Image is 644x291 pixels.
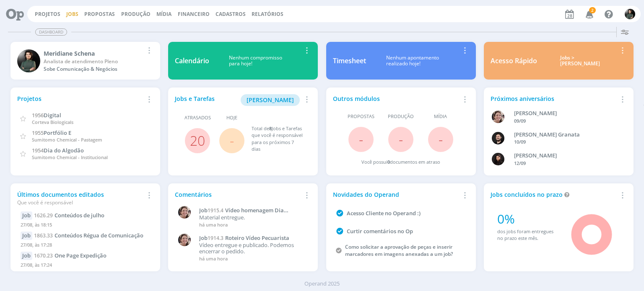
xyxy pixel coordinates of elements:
div: Jobs > [PERSON_NAME] [543,55,617,67]
div: Que você é responsável [17,199,144,206]
div: Total de Jobs e Tarefas que você é responsável para os próximos 7 dias [252,125,303,153]
p: Material entregue. [199,214,307,221]
img: M [625,9,635,19]
button: Cadastros [213,11,248,18]
img: A [178,234,191,246]
span: Mídia [434,113,447,120]
span: Vídeo homenagem Dia Agricultor [199,206,284,221]
button: Mídia [154,11,174,18]
span: - [230,131,234,149]
div: Jobs e Tarefas [175,94,301,106]
span: 1956 [32,111,44,119]
span: Dia do Algodão [44,147,84,154]
span: - [359,130,363,148]
span: Hoje [226,114,237,121]
span: Sumitomo Chemical - Pastagem [32,136,102,143]
a: Financeiro [178,10,210,18]
a: 1626.29Conteúdos de julho [34,211,104,219]
span: Atrasados [184,114,211,121]
span: Portfólio E [44,129,71,136]
span: 09/09 [514,118,526,124]
div: Próximos aniversários [491,94,617,103]
div: Bruno Corralo Granata [514,131,617,139]
a: 1956Digital [32,111,61,119]
span: Propostas [84,10,115,18]
span: Conteúdos Régua de Comunicação [55,232,143,239]
span: One Page Expedição [55,252,106,259]
div: Analista de atendimento Pleno [44,58,144,65]
span: 1915.4 [208,207,223,214]
img: A [492,111,504,123]
button: Produção [119,11,153,18]
a: Acesso Cliente no Operand :) [347,209,421,217]
div: Aline Beatriz Jackisch [514,109,617,118]
button: M [624,7,636,21]
a: 1955Portfólio E [32,129,71,136]
a: 1863.33Conteúdos Régua de Comunicação [34,232,143,239]
a: MMeridiane SchenaAnalista de atendimento PlenoSobe Comunicação & Negócios [10,42,160,80]
div: Últimos documentos editados [17,190,144,206]
div: Meridiane Schena [44,49,144,58]
div: Job [21,211,32,220]
img: M [17,49,40,72]
a: 1954Dia do Algodão [32,146,84,154]
span: 10/09 [514,139,526,145]
a: Jobs [66,10,78,18]
button: Projetos [32,11,63,18]
div: 27/08, às 18:15 [21,220,150,232]
div: Nenhum apontamento realizado hoje! [366,55,460,67]
button: Financeiro [175,11,212,18]
span: 8 [269,125,272,131]
div: Job [21,232,32,240]
button: Relatórios [249,11,286,18]
div: Você possui documentos em atraso [361,159,440,166]
div: Sobe Comunicação & Negócios [44,65,144,73]
a: [PERSON_NAME] [241,95,300,103]
a: Projetos [35,10,60,18]
a: Job1915.4Vídeo homenagem Dia Agricultor [199,207,307,214]
span: Corteva Biologicals [32,119,73,125]
div: dos jobs foram entregues no prazo este mês. [497,228,560,242]
div: Novidades do Operand [333,190,460,199]
p: Vídeo entregue e publicado. Podemos encerrar o pedido. [199,242,307,255]
img: L [492,153,504,165]
div: 27/08, às 17:24 [21,260,150,272]
div: 0% [497,209,560,228]
span: há uma hora [199,255,228,262]
a: Relatórios [252,10,283,18]
div: Job [21,252,32,260]
div: Jobs concluídos no prazo [491,190,617,199]
img: B [492,132,504,144]
span: Propostas [348,113,374,120]
a: Job1914.3Roteiro Vídeo Pecuarista [199,235,307,242]
span: Digital [44,111,61,119]
span: - [439,130,443,148]
a: TimesheetNenhum apontamentorealizado hoje! [326,42,476,80]
span: 1626.29 [34,212,53,219]
div: Acesso Rápido [491,56,537,66]
span: Produção [388,113,414,120]
a: Mídia [156,10,171,18]
span: 1670.23 [34,252,53,259]
span: [PERSON_NAME] [247,96,294,104]
button: 2 [580,7,597,22]
span: 1914.3 [208,234,223,242]
span: Roteiro Vídeo Pecuarista [225,234,289,242]
a: 1670.23One Page Expedição [34,252,106,259]
span: 12/09 [514,160,526,166]
span: há uma hora [199,221,228,228]
span: 2 [589,7,596,13]
div: Comentários [175,190,301,199]
span: Dashboard [35,28,67,36]
div: 27/08, às 17:28 [21,240,150,252]
div: Outros módulos [333,94,460,103]
span: Cadastros [216,10,246,18]
span: - [399,130,403,148]
a: 20 [190,131,205,149]
span: 0 [387,159,390,165]
span: 1863.33 [34,232,53,239]
div: Calendário [175,56,209,66]
a: Produção [121,10,151,18]
span: 1954 [32,147,44,154]
div: Nenhum compromisso para hoje! [209,55,301,67]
